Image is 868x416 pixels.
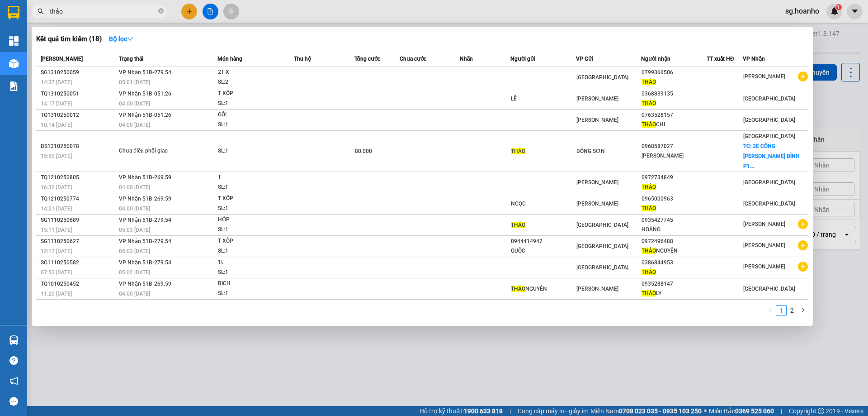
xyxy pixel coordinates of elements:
[158,7,164,16] span: close-circle
[41,142,116,151] div: BS1310250078
[218,182,286,192] div: SL: 1
[776,305,787,316] li: 1
[743,242,785,249] span: [PERSON_NAME]
[642,151,706,161] div: [PERSON_NAME]
[41,79,72,86] span: 14:37 [DATE]
[119,146,187,156] div: Chưa điều phối giao
[642,279,706,289] div: 0935288147
[119,238,171,244] span: VP Nhận 51B-279.54
[787,305,797,316] li: 2
[511,148,525,154] span: THẢO
[9,81,19,91] img: solution-icon
[641,56,670,62] span: Người nhận
[119,206,150,212] span: 04:00 [DATE]
[50,6,156,16] input: Tìm tên, số ĐT hoặc mã đơn
[119,100,150,107] span: 04:00 [DATE]
[642,194,706,204] div: 0965000963
[743,201,795,207] span: [GEOGRAPHIC_DATA]
[218,258,286,268] div: 1t
[743,221,785,227] span: [PERSON_NAME]
[218,194,286,204] div: T XỐP
[36,34,102,44] h3: Kết quả tìm kiếm ( 18 )
[798,240,808,250] span: plus-circle
[119,122,150,128] span: 04:00 [DATE]
[119,269,150,276] span: 05:02 [DATE]
[576,243,628,249] span: [GEOGRAPHIC_DATA]
[218,77,286,87] div: SL: 2
[41,237,116,246] div: SG1110250627
[218,225,286,235] div: SL: 1
[576,74,628,81] span: [GEOGRAPHIC_DATA]
[218,215,286,225] div: HỘP
[119,291,150,297] span: 04:00 [DATE]
[576,264,628,271] span: [GEOGRAPHIC_DATA]
[642,269,656,275] span: THẢO
[642,79,656,85] span: THẢO
[354,56,380,62] span: Tổng cước
[642,246,706,256] div: NGUYÊN
[9,59,19,68] img: warehouse-icon
[400,56,426,62] span: Chưa cước
[576,286,618,292] span: [PERSON_NAME]
[743,263,785,270] span: [PERSON_NAME]
[642,290,656,296] span: THẢO
[576,222,628,228] span: [GEOGRAPHIC_DATA]
[511,222,525,228] span: THẢO
[218,67,286,77] div: 2T X
[642,248,656,254] span: THẢO
[743,133,795,139] span: [GEOGRAPHIC_DATA]
[41,194,116,204] div: TQ1210250774
[119,248,150,254] span: 05:03 [DATE]
[460,56,473,62] span: Nhãn
[642,120,706,129] div: CHI
[9,377,18,385] span: notification
[576,179,618,186] span: [PERSON_NAME]
[102,32,141,46] button: Bộ lọcdown
[743,117,795,123] span: [GEOGRAPHIC_DATA]
[119,227,150,233] span: 05:03 [DATE]
[511,246,576,256] div: QUỐC
[218,172,286,182] div: T
[119,112,171,118] span: VP Nhận 51B-051.26
[8,6,19,19] img: logo-vxr
[9,397,18,406] span: message
[355,148,372,154] span: 80.000
[119,69,171,76] span: VP Nhận 51B-279.54
[768,307,773,313] span: left
[41,56,83,62] span: [PERSON_NAME]
[218,120,286,130] div: SL: 1
[41,258,116,268] div: SG1110250582
[158,8,164,14] span: close-circle
[642,173,706,182] div: 0972734849
[41,89,116,99] div: TQ1310250051
[576,56,593,62] span: VP Gửi
[41,110,116,120] div: TQ1310250012
[218,99,286,109] div: SL: 1
[41,173,116,182] div: TQ1210250805
[218,268,286,277] div: SL: 1
[218,110,286,120] div: GÓI
[218,204,286,214] div: SL: 1
[119,79,150,86] span: 05:01 [DATE]
[218,146,286,156] div: SL: 1
[218,236,286,246] div: T XỐP
[743,56,765,62] span: VP Nhận
[119,91,171,97] span: VP Nhận 51B-051.26
[511,284,576,294] div: NGUYÊN
[642,289,706,298] div: LY
[642,142,706,151] div: 0968587027
[707,56,734,62] span: TT xuất HĐ
[9,36,19,46] img: dashboard-icon
[127,36,133,42] span: down
[776,306,786,316] a: 1
[787,306,797,316] a: 2
[218,279,286,289] div: BỊCH
[41,122,72,128] span: 10:14 [DATE]
[119,56,143,62] span: Trạng thái
[642,89,706,99] div: 0368839135
[511,237,576,246] div: 0944414942
[119,184,150,191] span: 04:00 [DATE]
[294,56,311,62] span: Thu hộ
[642,225,706,234] div: HOÀNG
[41,184,72,191] span: 16:32 [DATE]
